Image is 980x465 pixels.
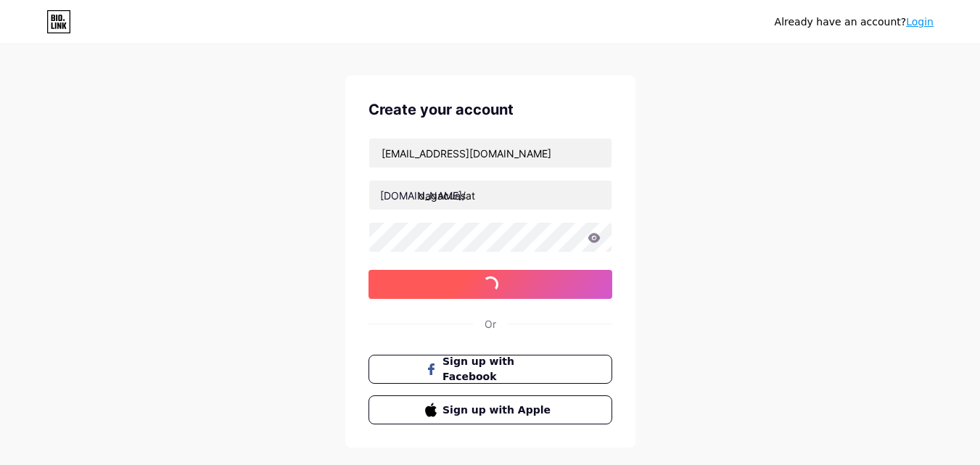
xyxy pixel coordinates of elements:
button: Sign up with Apple [368,395,612,424]
div: Or [485,316,496,332]
input: Email [369,139,612,168]
button: Sign up with Facebook [368,355,612,384]
div: Already have an account? [775,15,934,30]
div: [DOMAIN_NAME]/ [380,188,466,203]
span: sign up with email [425,279,555,291]
div: Create your account [368,99,612,120]
a: Login [906,16,934,28]
span: Sign up with Apple [442,403,555,418]
span: Sign up with Facebook [442,354,555,384]
input: username [369,181,612,210]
